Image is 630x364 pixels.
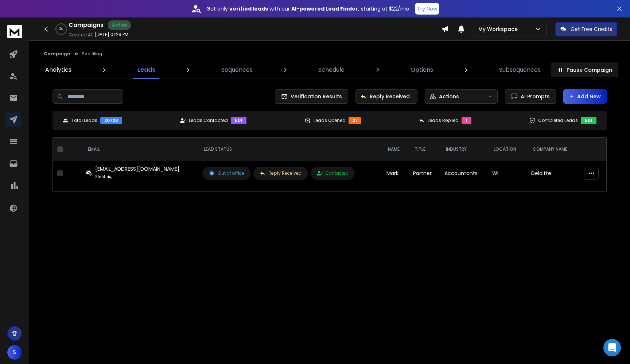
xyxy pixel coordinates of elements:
th: LEAD STATUS [198,138,382,161]
td: Partner [409,161,440,186]
p: Sec filing [82,51,102,57]
td: Deloitte [527,161,580,186]
p: Leads Contacted [189,118,228,123]
th: NAME [382,138,409,161]
div: 501 [581,117,596,124]
p: Leads Replied [428,118,459,123]
strong: verified leads [229,5,268,12]
div: 1 [462,117,471,124]
button: Try Now [415,3,439,15]
span: AI Prompts [518,93,550,100]
button: Add New [563,89,607,104]
p: Sequences [221,66,253,74]
td: WI [488,161,527,186]
div: Out of office [209,170,244,177]
p: Reply Received [370,93,410,100]
td: Accountants [440,161,488,186]
p: Leads Opened [314,118,346,123]
h1: Campaigns [69,21,104,29]
p: Analytics [45,66,71,74]
span: Verification Results [288,93,342,100]
p: Get only with our starting at $22/mo [206,5,409,12]
p: Schedule [318,66,345,74]
p: Step 1 [95,173,105,181]
button: Pause Campaign [551,63,618,77]
button: Verification Results [275,89,348,104]
div: 501 [231,117,246,124]
div: 21 [349,117,361,124]
a: Subsequences [495,61,545,79]
button: Campaign [44,51,70,57]
p: Get Free Credits [571,25,612,33]
p: Subsequences [499,66,541,74]
button: S [7,345,22,360]
div: Contacted [317,170,349,176]
td: Mark [382,161,409,186]
p: 2 % [59,27,63,31]
div: Open Intercom Messenger [603,339,621,356]
p: Completed Leads [538,118,578,123]
p: Options [411,66,433,74]
a: Leads [133,61,160,79]
button: AI Prompts [505,89,556,104]
a: Sequences [217,61,257,79]
p: Try Now [417,5,437,12]
p: Created At: [69,32,93,38]
div: Active [108,20,131,30]
p: Total Leads [71,118,97,123]
p: Leads [137,66,155,74]
a: Schedule [314,61,349,79]
button: Get Free Credits [555,22,617,36]
th: Industry [440,138,488,161]
p: [DATE] 01:29 PM [95,32,128,37]
th: EMAIL [82,138,198,161]
p: Actions [439,93,459,100]
div: Reply Received [260,170,302,176]
a: Analytics [41,61,76,79]
th: Company Name [527,138,580,161]
p: My Workspace [478,25,521,33]
div: 20723 [100,117,122,124]
th: Title [409,138,440,161]
img: logo [7,25,22,38]
th: location [488,138,527,161]
div: [EMAIL_ADDRESS][DOMAIN_NAME] [95,165,179,173]
strong: AI-powered Lead Finder, [291,5,359,12]
a: Options [406,61,437,79]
